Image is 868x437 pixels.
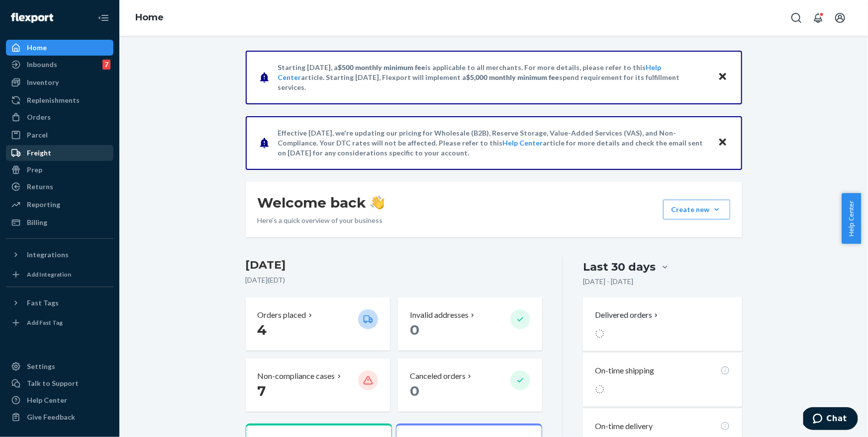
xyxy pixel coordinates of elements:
[398,297,542,351] button: Invalid addresses 0
[830,8,850,28] button: Open account menu
[258,216,385,225] p: Here’s a quick overview of your business
[27,395,67,405] div: Help Center
[27,60,57,70] div: Inbounds
[27,130,48,140] div: Parcel
[503,139,543,147] a: Help Center
[27,77,59,87] div: Inventory
[398,359,542,412] button: Canceled orders 0
[663,200,730,219] button: Create new
[842,193,861,244] button: Help Center
[6,92,113,108] a: Replenishments
[6,197,113,213] a: Reporting
[410,370,466,382] p: Canceled orders
[786,8,806,28] button: Open Search Box
[27,362,55,371] div: Settings
[6,359,113,374] a: Settings
[6,145,113,161] a: Freight
[371,196,385,210] img: hand-wave emoji
[595,309,660,321] button: Delivered orders
[27,318,63,327] div: Add Fast Tag
[467,73,560,81] span: $5,000 monthly minimum fee
[716,136,729,150] button: Close
[6,127,113,143] a: Parcel
[6,295,113,311] button: Fast Tags
[246,275,543,285] p: [DATE] ( EDT )
[27,182,53,192] div: Returns
[94,8,113,28] button: Close Navigation
[6,215,113,230] a: Billing
[6,74,113,90] a: Inventory
[258,194,385,212] h1: Welcome back
[6,267,113,283] a: Add Integration
[246,257,543,273] h3: [DATE]
[410,321,419,338] span: 0
[6,179,113,195] a: Returns
[27,378,79,388] div: Talk to Support
[410,309,469,321] p: Invalid addresses
[27,298,59,308] div: Fast Tags
[27,148,51,158] div: Freight
[6,162,113,178] a: Prep
[27,412,75,422] div: Give Feedback
[278,128,708,158] p: Effective [DATE], we're updating our pricing for Wholesale (B2B), Reserve Storage, Value-Added Se...
[246,359,390,412] button: Non-compliance cases 7
[6,109,113,125] a: Orders
[716,70,729,84] button: Close
[27,200,60,210] div: Reporting
[127,3,172,32] ol: breadcrumbs
[410,382,419,399] span: 0
[27,95,80,105] div: Replenishments
[258,370,335,382] p: Non-compliance cases
[27,250,69,260] div: Integrations
[595,365,654,376] p: On-time shipping
[6,409,113,425] button: Give Feedback
[6,392,113,408] a: Help Center
[6,247,113,263] button: Integrations
[583,259,656,275] div: Last 30 days
[583,277,633,287] p: [DATE] - [DATE]
[278,63,708,92] p: Starting [DATE], a is applicable to all merchants. For more details, please refer to this article...
[595,421,653,432] p: On-time delivery
[6,57,113,73] a: Inbounds7
[27,43,47,53] div: Home
[258,382,266,399] span: 7
[803,407,858,432] iframe: Opens a widget where you can chat to one of our agents
[135,12,164,23] a: Home
[27,218,47,227] div: Billing
[246,297,390,351] button: Orders placed 4
[27,165,42,175] div: Prep
[258,309,306,321] p: Orders placed
[11,13,53,23] img: Flexport logo
[6,315,113,331] a: Add Fast Tag
[102,60,110,70] div: 7
[338,63,426,72] span: $500 monthly minimum fee
[27,270,71,279] div: Add Integration
[808,8,828,28] button: Open notifications
[27,112,51,122] div: Orders
[6,40,113,56] a: Home
[6,375,113,391] button: Talk to Support
[258,321,267,338] span: 4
